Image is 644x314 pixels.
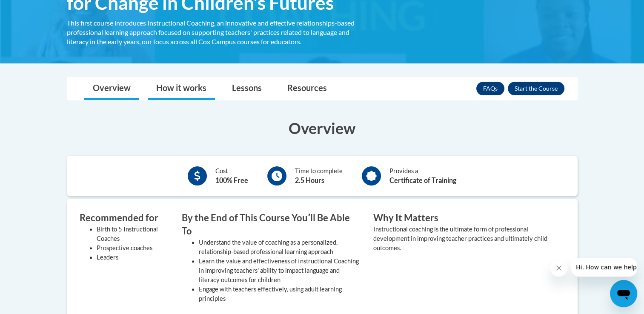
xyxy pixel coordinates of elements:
iframe: Message from company [571,258,637,277]
li: Learn the value and effectiveness of Instructional Coaching in improving teachers' ability to imp... [199,257,361,285]
a: Overview [84,77,139,100]
li: Engage with teachers effectively, using adult learning principles [199,285,361,303]
b: Certificate of Training [389,176,456,184]
div: Time to complete [295,166,343,186]
b: 100% Free [215,176,248,184]
a: How it works [148,77,215,100]
li: Birth to 5 Instructional Coaches [97,225,169,243]
li: Understand the value of coaching as a personalized, relationship-based professional learning appr... [199,238,361,257]
button: Enroll [508,82,564,95]
div: Cost [215,166,248,186]
h3: Why It Matters [373,211,552,225]
p: Instructional coaching is the ultimate form of professional development in improving teacher prac... [373,225,552,253]
h3: Overview [67,117,578,139]
h3: By the End of This Course Youʹll Be Able To [182,211,361,238]
div: This first course introduces Instructional Coaching, an innovative and effective relationships-ba... [67,18,361,46]
div: Provides a [389,166,456,186]
a: Lessons [223,77,270,100]
a: FAQs [476,82,504,95]
li: Leaders [97,253,169,262]
b: 2.5 Hours [295,176,324,184]
h3: Recommended for [80,211,169,225]
iframe: Close message [550,260,567,277]
a: Resources [279,77,335,100]
li: Prospective coaches [97,243,169,253]
span: Hi. How can we help? [5,6,69,13]
iframe: Button to launch messaging window [610,280,637,307]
